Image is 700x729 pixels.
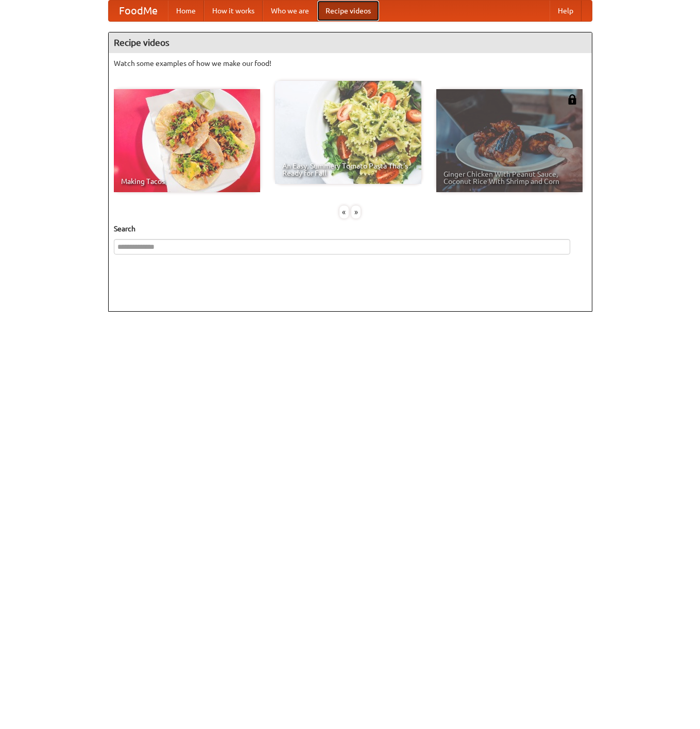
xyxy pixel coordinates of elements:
a: FoodMe [109,1,168,21]
img: 483408.png [567,94,577,105]
a: Who we are [263,1,317,21]
span: Making Tacos [121,178,253,185]
a: Help [550,1,582,21]
p: Watch some examples of how we make our food! [114,58,587,69]
a: Making Tacos [114,89,260,192]
span: An Easy, Summery Tomato Pasta That's Ready for Fall [282,162,414,177]
a: Home [168,1,204,21]
div: » [351,206,361,218]
a: An Easy, Summery Tomato Pasta That's Ready for Fall [275,81,421,184]
h5: Search [114,224,587,234]
a: How it works [204,1,263,21]
h4: Recipe videos [109,32,592,53]
div: « [339,206,349,218]
a: Recipe videos [317,1,379,21]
